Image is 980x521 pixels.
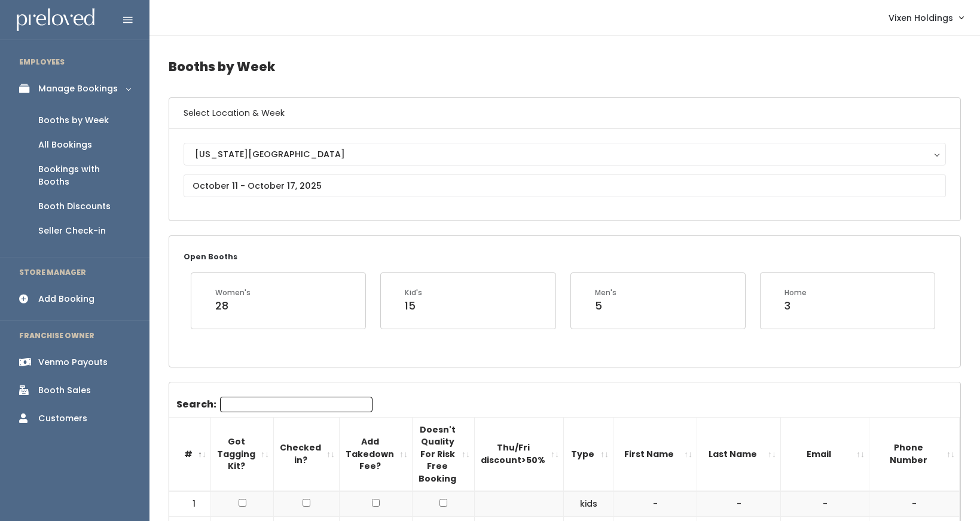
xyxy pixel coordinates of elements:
span: Vixen Holdings [889,11,953,24]
div: 5 [595,298,616,314]
div: [US_STATE][GEOGRAPHIC_DATA] [195,148,935,161]
th: Last Name: activate to sort column ascending [697,417,781,491]
img: preloved logo [17,8,94,32]
div: 15 [405,298,422,314]
h4: Booths by Week [169,50,961,83]
td: kids [564,491,613,516]
button: [US_STATE][GEOGRAPHIC_DATA] [184,143,946,166]
th: Checked in?: activate to sort column ascending [274,417,340,491]
small: Open Booths [184,252,237,262]
div: Booths by Week [38,114,109,127]
th: Email: activate to sort column ascending [781,417,869,491]
td: 1 [169,491,211,516]
div: 28 [215,298,251,314]
div: Women's [215,287,251,298]
div: All Bookings [38,139,92,151]
th: First Name: activate to sort column ascending [613,417,697,491]
div: Venmo Payouts [38,356,108,369]
input: October 11 - October 17, 2025 [184,174,946,197]
td: - [869,491,960,516]
th: Doesn't Quality For Risk Free Booking : activate to sort column ascending [413,417,475,491]
input: Search: [220,397,373,412]
th: Thu/Fri discount&gt;50%: activate to sort column ascending [475,417,564,491]
td: - [781,491,869,516]
th: Add Takedown Fee?: activate to sort column ascending [340,417,413,491]
td: - [697,491,781,516]
th: Type: activate to sort column ascending [564,417,613,491]
div: Booth Discounts [38,200,111,213]
div: Booth Sales [38,384,91,397]
div: Add Booking [38,293,94,305]
div: Manage Bookings [38,82,118,95]
div: Bookings with Booths [38,163,130,188]
label: Search: [176,397,373,412]
div: 3 [784,298,807,314]
td: - [613,491,697,516]
div: Kid's [405,287,422,298]
th: Phone Number: activate to sort column ascending [869,417,960,491]
h6: Select Location & Week [169,98,960,128]
th: #: activate to sort column descending [169,417,211,491]
div: Customers [38,412,87,425]
th: Got Tagging Kit?: activate to sort column ascending [211,417,274,491]
div: Men's [595,287,616,298]
a: Vixen Holdings [877,5,975,30]
div: Seller Check-in [38,225,106,237]
div: Home [784,287,807,298]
